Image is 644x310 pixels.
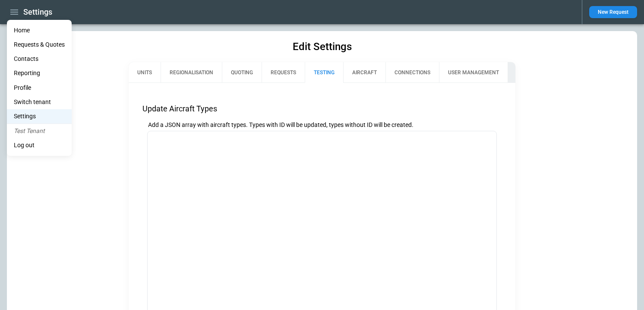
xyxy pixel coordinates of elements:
li: Test Tenant [7,124,72,138]
li: Log out [7,138,72,152]
a: Requests & Quotes [7,38,72,52]
a: Settings [7,109,72,123]
li: Switch tenant [7,95,72,109]
a: Contacts [7,52,72,66]
a: Profile [7,81,72,95]
a: Reporting [7,66,72,80]
a: Home [7,23,72,38]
